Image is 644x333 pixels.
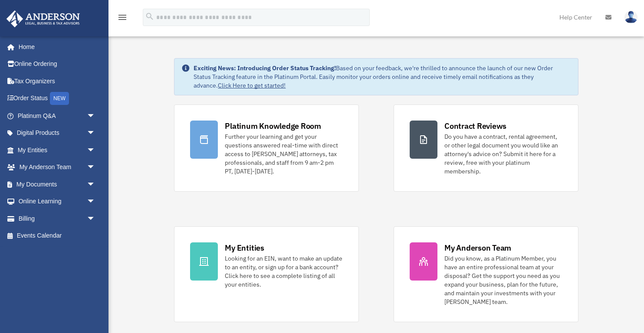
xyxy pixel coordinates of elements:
[87,159,104,176] span: arrow_drop_down
[394,226,578,322] a: My Anderson Team Did you know, as a Platinum Member, you have an entire professional team at your...
[87,193,104,211] span: arrow_drop_down
[444,132,562,176] div: Do you have a contract, rental agreement, or other legal document you would like an attorney's ad...
[87,141,104,159] span: arrow_drop_down
[225,132,343,176] div: Further your learning and get your questions answered real-time with direct access to [PERSON_NAM...
[117,12,128,23] i: menu
[145,12,154,21] i: search
[6,107,108,124] a: Platinum Q&Aarrow_drop_down
[444,242,511,253] div: My Anderson Team
[174,226,359,322] a: My Entities Looking for an EIN, want to make an update to an entity, or sign up for a bank accoun...
[444,254,562,306] div: Did you know, as a Platinum Member, you have an entire professional team at your disposal? Get th...
[6,55,108,73] a: Online Ordering
[6,176,108,193] a: My Documentsarrow_drop_down
[6,38,104,55] a: Home
[6,141,108,159] a: My Entitiesarrow_drop_down
[6,193,108,210] a: Online Learningarrow_drop_down
[87,107,104,125] span: arrow_drop_down
[6,159,108,176] a: My Anderson Teamarrow_drop_down
[6,210,108,227] a: Billingarrow_drop_down
[394,104,578,192] a: Contract Reviews Do you have a contract, rental agreement, or other legal document you would like...
[50,92,69,105] div: NEW
[624,11,637,23] img: User Pic
[6,72,108,90] a: Tax Organizers
[194,64,336,72] strong: Exciting News: Introducing Order Status Tracking!
[6,227,108,245] a: Events Calendar
[225,254,343,289] div: Looking for an EIN, want to make an update to an entity, or sign up for a bank account? Click her...
[194,64,571,90] div: Based on your feedback, we're thrilled to announce the launch of our new Order Status Tracking fe...
[87,124,104,142] span: arrow_drop_down
[6,124,108,142] a: Digital Productsarrow_drop_down
[117,15,128,23] a: menu
[174,104,359,192] a: Platinum Knowledge Room Further your learning and get your questions answered real-time with dire...
[4,10,82,27] img: Anderson Advisors Platinum Portal
[218,82,286,89] a: Click Here to get started!
[87,176,104,193] span: arrow_drop_down
[225,121,321,131] div: Platinum Knowledge Room
[6,90,108,108] a: Order StatusNEW
[444,121,506,131] div: Contract Reviews
[225,242,264,253] div: My Entities
[87,210,104,228] span: arrow_drop_down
